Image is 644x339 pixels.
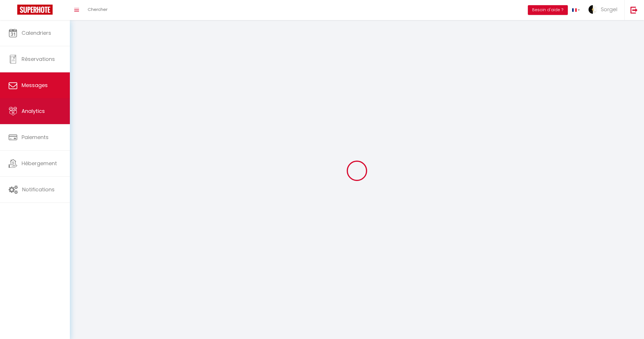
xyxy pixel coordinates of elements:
[589,5,597,14] img: ...
[22,55,55,63] span: Réservations
[22,29,51,36] span: Calendriers
[88,6,108,12] span: Chercher
[22,160,57,167] span: Hébergement
[22,82,48,89] span: Messages
[22,186,55,193] span: Notifications
[601,6,617,13] span: Sorgel
[528,5,568,15] button: Besoin d'aide ?
[22,134,49,141] span: Paiements
[630,6,638,14] img: logout
[17,5,53,15] img: Super Booking
[22,107,45,115] span: Analytics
